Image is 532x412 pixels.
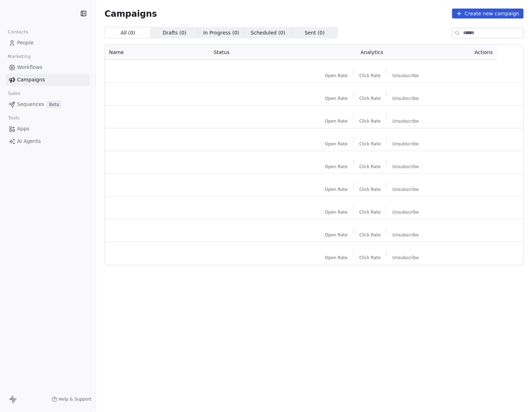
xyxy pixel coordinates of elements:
span: Open Rate [325,73,348,79]
span: Sequences [17,101,44,108]
span: Click Rate [359,232,381,238]
span: Help & Support [59,396,91,402]
span: Workflows [17,64,43,71]
span: Unsubscribe [392,141,419,147]
span: AI Agents [17,138,41,145]
span: People [17,39,34,47]
span: Tools [5,113,22,123]
span: Open Rate [325,96,348,101]
a: SequencesBeta [6,98,90,110]
span: Scheduled ( 0 ) [251,29,285,37]
span: Open Rate [325,209,348,215]
a: AI Agents [6,135,90,147]
span: Unsubscribe [392,187,419,192]
span: Beta [47,101,61,108]
th: Analytics [305,44,439,60]
span: Unsubscribe [392,164,419,170]
span: Unsubscribe [392,118,419,124]
span: Drafts ( 0 ) [163,29,187,37]
span: Campaigns [104,9,157,18]
span: Open Rate [325,232,348,238]
span: Campaigns [17,76,45,84]
span: Open Rate [325,187,348,192]
span: Open Rate [325,118,348,124]
a: People [6,37,90,49]
span: Unsubscribe [392,209,419,215]
span: Contacts [5,27,31,37]
a: Campaigns [6,74,90,86]
button: Create new campaign [452,9,523,18]
span: Click Rate [359,164,381,170]
span: Marketing [5,51,34,62]
a: Help & Support [52,396,91,402]
span: In Progress ( 0 ) [203,29,240,37]
span: Click Rate [359,96,381,101]
span: Click Rate [359,187,381,192]
span: Apps [17,125,29,133]
span: Click Rate [359,141,381,147]
span: Unsubscribe [392,255,419,261]
span: Click Rate [359,255,381,261]
span: Sent ( 0 ) [305,29,324,37]
span: Unsubscribe [392,73,419,79]
th: Actions [439,44,497,60]
th: Status [209,44,305,60]
span: Open Rate [325,255,348,261]
span: Click Rate [359,118,381,124]
span: Click Rate [359,209,381,215]
th: Name [105,44,209,60]
span: Unsubscribe [392,96,419,101]
span: Sales [5,88,23,99]
span: Click Rate [359,73,381,79]
span: Open Rate [325,164,348,170]
span: Unsubscribe [392,232,419,238]
span: Open Rate [325,141,348,147]
a: Workflows [6,61,90,73]
a: Apps [6,123,90,135]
